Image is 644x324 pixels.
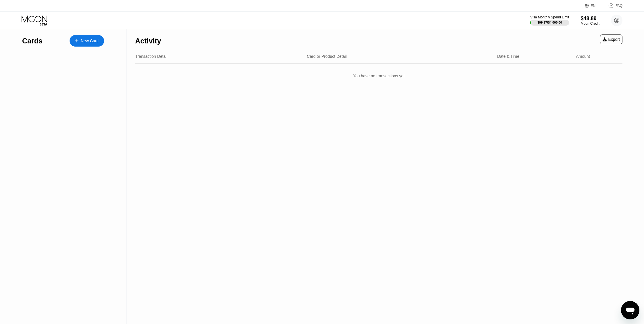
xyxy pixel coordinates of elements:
[621,301,639,319] iframe: Button to launch messaging window
[70,35,104,47] div: New Card
[530,15,569,26] div: Visa Monthly Spend Limit$99.97/$4,000.00
[585,3,602,9] div: EN
[537,21,562,24] div: $99.97 / $4,000.00
[581,22,599,26] div: Moon Credit
[135,54,167,59] div: Transaction Detail
[581,16,599,22] div: $48.89
[307,54,347,59] div: Card or Product Detail
[600,34,622,44] div: Export
[591,4,596,8] div: EN
[81,39,99,43] div: New Card
[576,54,590,59] div: Amount
[530,15,569,19] div: Visa Monthly Spend Limit
[616,4,622,8] div: FAQ
[581,16,599,26] div: $48.89Moon Credit
[135,37,161,45] div: Activity
[22,37,43,45] div: Cards
[602,3,622,9] div: FAQ
[497,54,519,59] div: Date & Time
[135,68,622,84] div: You have no transactions yet
[603,37,620,42] div: Export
